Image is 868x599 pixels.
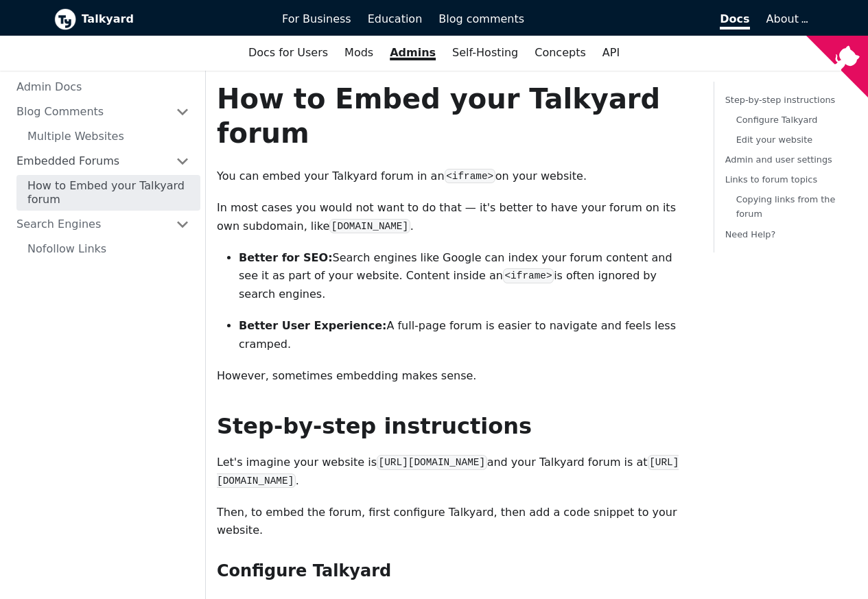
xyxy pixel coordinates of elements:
strong: Better User Experience: [239,319,386,332]
a: Docs [532,8,758,31]
a: Search Engines [5,213,200,235]
code: [URL][DOMAIN_NAME] [217,455,679,488]
h2: Step-by-step instructions [217,412,692,440]
span: For Business [282,12,351,25]
img: Talkyard logo [54,8,76,30]
a: Edit your website [736,134,812,145]
h1: How to Embed your Talkyard forum [217,82,692,150]
a: How to Embed your Talkyard forum [16,175,200,211]
a: For Business [274,8,360,31]
span: Education [368,12,423,25]
code: [URL][DOMAIN_NAME] [377,455,487,469]
p: A full-page forum is easier to navigate and feels less cramped. [239,317,692,353]
p: However, sometimes embedding makes sense. [217,367,692,385]
a: Need Help? [725,229,775,239]
code: <iframe> [503,268,554,283]
a: Step-by-step instructions [725,95,836,105]
a: Docs for Users [240,41,336,64]
a: Copying links from the forum [736,195,836,220]
a: Talkyard logoTalkyard [54,8,263,30]
p: Search engines like Google can index your forum content and see it as part of your website. Conte... [239,249,692,303]
a: Mods [336,41,382,64]
span: Docs [720,12,749,30]
p: Let's imagine your website is and your Talkyard forum is at . [217,454,692,490]
code: [DOMAIN_NAME] [329,219,410,233]
a: Admins [382,41,444,64]
a: Blog comments [430,8,532,31]
a: Admin Docs [5,76,200,98]
p: Then, to embed the forum, first configure Talkyard, then add a code snippet to your website. [217,504,692,540]
a: Multiple Websites [16,126,200,148]
a: Links to forum topics [725,174,817,185]
a: Blog Comments [5,101,200,123]
b: Talkyard [82,10,263,28]
a: Concepts [526,41,594,64]
p: You can embed your Talkyard forum in an on your website. [217,167,692,185]
a: Embedded Forums [5,150,200,172]
a: Configure Talkyard [736,115,818,125]
a: Self-Hosting [444,41,526,64]
code: <iframe> [445,169,495,183]
h3: Configure Talkyard [217,561,692,581]
strong: Better for SEO: [239,251,333,264]
a: Admin and user settings [725,154,832,165]
a: API [594,41,628,64]
a: Education [360,8,431,31]
a: Nofollow Links [16,238,200,260]
p: In most cases you would not want to do that — it's better to have your forum on its own subdomain... [217,199,692,235]
a: About [766,12,806,25]
span: Blog comments [438,12,524,25]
